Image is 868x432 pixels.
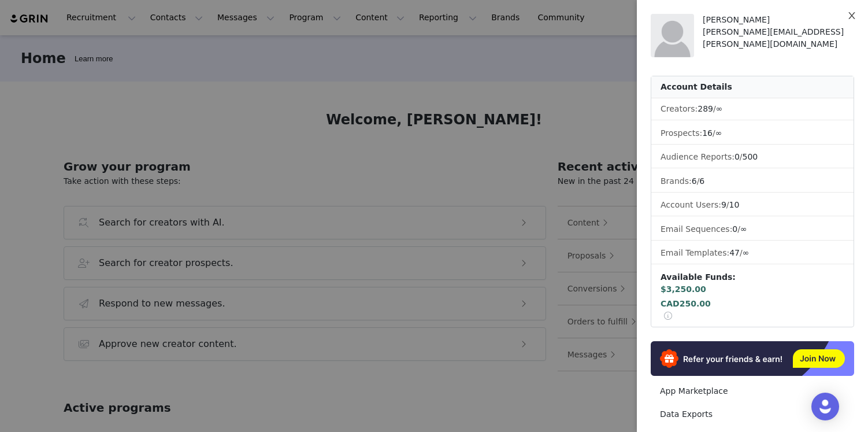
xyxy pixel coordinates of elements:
span: / [729,248,749,257]
span: CAD250.00 [661,299,711,308]
li: Email Templates: [651,242,854,264]
span: / [692,176,705,186]
a: App Marketplace [651,381,854,402]
i: icon: close [847,11,856,20]
li: Creators: [651,98,854,120]
span: 500 [743,152,758,161]
span: Available Funds: [661,272,736,282]
li: Account Users: [651,194,854,216]
span: / [698,104,722,113]
span: / [702,128,722,138]
li: Brands: [651,171,854,193]
li: Email Sequences: [651,219,854,241]
span: 9 [721,200,726,209]
li: Audience Reports: / [651,146,854,168]
div: [PERSON_NAME][EMAIL_ADDRESS][PERSON_NAME][DOMAIN_NAME] [703,26,854,50]
div: Open Intercom Messenger [811,393,839,420]
span: 0 [732,224,737,234]
span: / [721,200,739,209]
a: Data Exports [651,404,854,425]
span: ∞ [715,128,722,138]
span: 16 [702,128,713,138]
span: 0 [735,152,740,161]
span: ∞ [743,248,750,257]
span: 289 [698,104,713,113]
div: Account Details [651,76,854,98]
span: / [732,224,747,234]
span: 47 [729,248,740,257]
span: ∞ [740,224,747,234]
span: 6 [692,176,697,186]
li: Prospects: [651,123,854,145]
span: 6 [699,176,704,186]
img: Refer & Earn [651,341,854,376]
div: [PERSON_NAME] [703,14,854,26]
img: placeholder-profile.jpg [651,14,694,57]
span: $3,250.00 [661,285,706,294]
span: ∞ [716,104,723,113]
span: 10 [729,200,740,209]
